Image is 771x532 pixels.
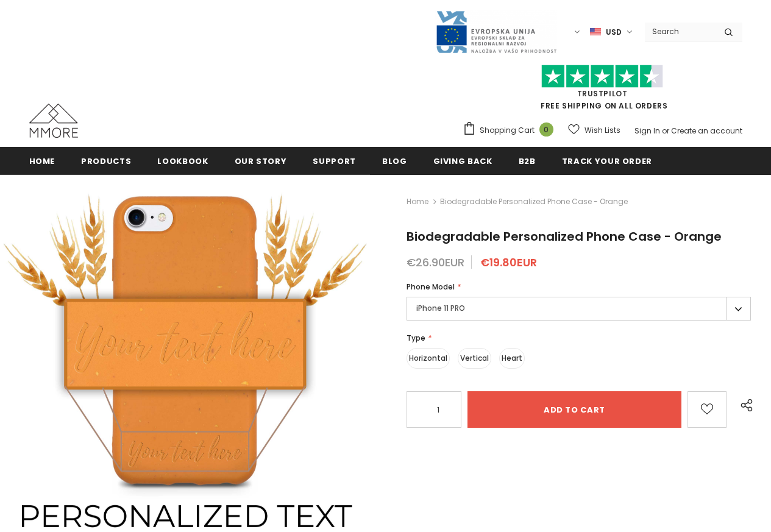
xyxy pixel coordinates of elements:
[407,333,425,343] span: Type
[81,155,131,167] span: Products
[606,26,622,38] span: USD
[562,155,652,167] span: Track your order
[81,147,131,174] a: Products
[480,124,535,137] span: Shopping Cart
[29,147,55,174] a: Home
[433,155,492,167] span: Giving back
[463,70,742,111] span: FREE SHIPPING ON ALL ORDERS
[435,26,557,37] a: Javni Razpis
[407,194,428,209] a: Home
[463,121,560,140] a: Shopping Cart 0
[157,147,208,174] a: Lookbook
[577,88,628,99] a: Trustpilot
[440,194,628,209] span: Biodegradable Personalized Phone Case - Orange
[499,348,525,369] label: Heart
[157,155,208,167] span: Lookbook
[541,65,663,88] img: Trust Pilot Stars
[662,126,669,136] span: or
[235,155,287,167] span: Our Story
[313,155,356,167] span: support
[407,297,751,321] label: iPhone 11 PRO
[634,126,660,136] a: Sign In
[539,122,553,137] span: 0
[29,155,55,167] span: Home
[519,147,536,174] a: B2B
[480,255,537,270] span: €19.80EUR
[435,10,557,54] img: Javni Razpis
[407,255,464,270] span: €26.90EUR
[458,348,491,369] label: Vertical
[584,124,620,137] span: Wish Lists
[313,147,356,174] a: support
[407,282,455,292] span: Phone Model
[467,391,681,428] input: Add to cart
[562,147,652,174] a: Track your order
[590,27,601,37] img: USD
[671,126,742,136] a: Create an account
[29,104,78,138] img: MMORE Cases
[645,23,715,40] input: Search Site
[382,147,407,174] a: Blog
[519,155,536,167] span: B2B
[235,147,287,174] a: Our Story
[407,348,450,369] label: Horizontal
[407,228,722,245] span: Biodegradable Personalized Phone Case - Orange
[382,155,407,167] span: Blog
[568,119,620,141] a: Wish Lists
[433,147,492,174] a: Giving back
